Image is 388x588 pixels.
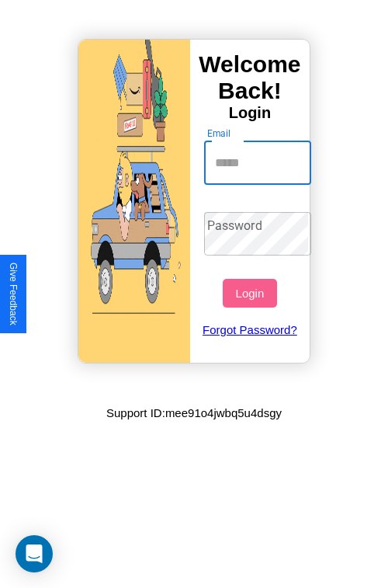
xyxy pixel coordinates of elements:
h4: Login [190,104,310,122]
div: Open Intercom Messenger [16,535,53,572]
div: Give Feedback [8,263,19,325]
label: Email [207,127,231,140]
button: Login [223,279,276,308]
img: gif [78,40,190,363]
p: Support ID: mee91o4jwbq5u4dsgy [106,402,282,423]
h3: Welcome Back! [190,51,310,104]
a: Forgot Password? [196,308,304,352]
